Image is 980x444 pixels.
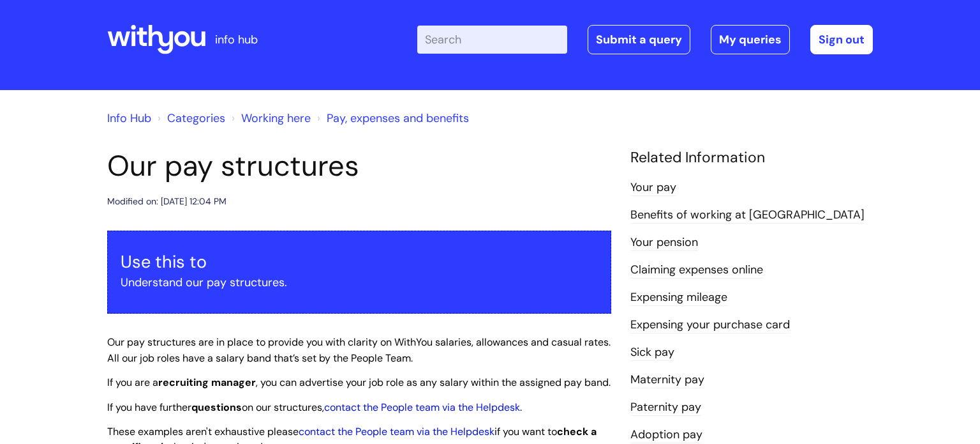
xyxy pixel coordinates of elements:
[107,194,226,210] div: Modified on: [DATE] 12:04 PM
[417,26,567,54] input: Search
[630,317,790,333] a: Expensing your purchase card
[810,25,873,54] a: Sign out
[630,234,698,251] a: Your pension
[154,108,225,128] li: Solution home
[191,401,242,414] strong: questions
[327,111,469,126] a: Pay, expenses and benefits
[107,376,611,389] span: If you are a , you can advertise your job role as any salary within the assigned pay band.
[107,401,522,414] span: If you have further on our structures, .
[630,180,676,196] a: Your pay
[228,108,311,128] li: Working here
[630,399,701,416] a: Paternity pay
[107,111,151,126] a: Info Hub
[121,272,598,293] p: Understand our pay structures.
[711,25,790,54] a: My queries
[630,289,727,306] a: Expensing mileage
[107,149,611,183] h1: Our pay structures
[630,207,865,224] a: Benefits of working at [GEOGRAPHIC_DATA]
[630,262,763,279] a: Claiming expenses online
[215,29,258,50] p: info hub
[588,25,690,54] a: Submit a query
[158,376,256,389] strong: recruiting manager
[630,344,674,361] a: Sick pay
[299,425,494,438] a: contact the People team via the Helpdesk
[324,401,520,414] a: contact the People team via the Helpdesk
[241,111,311,126] a: Working here
[314,108,469,128] li: Pay, expenses and benefits
[630,427,702,443] a: Adoption pay
[121,252,598,272] h3: Use this to
[417,25,873,54] div: | -
[107,335,611,365] span: Our pay structures are in place to provide you with clarity on WithYou salaries, allowances and c...
[630,149,873,167] h4: Related Information
[630,372,704,388] a: Maternity pay
[167,111,225,126] a: Categories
